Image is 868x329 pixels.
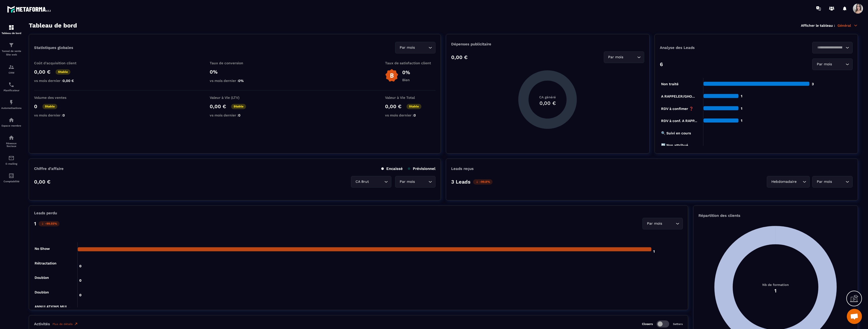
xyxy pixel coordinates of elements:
[663,221,674,226] input: Search for option
[451,42,644,46] p: Dépenses publicitaire
[34,69,50,75] p: 0,00 €
[816,45,844,50] input: Search for option
[1,71,21,74] p: CRM
[661,107,694,111] tspan: RDV à confimer ❓
[34,166,64,171] p: Chiffre d’affaire
[42,104,57,109] p: Stable
[35,261,57,265] tspan: Rétractation
[416,179,427,185] input: Search for option
[1,21,21,38] a: formationformationTableau de bord
[385,61,436,65] p: Taux de satisfaction client
[1,180,21,183] p: Comptabilité
[210,96,260,100] p: Valeur à Vie (LTV)
[1,131,21,151] a: social-networksocial-networkRéseaux Sociaux
[395,176,436,188] div: Search for option
[1,142,21,147] p: Réseaux Sociaux
[74,322,78,326] img: narrow-up-right-o.6b7c60e2.svg
[210,61,260,65] p: Taux de conversion
[34,96,85,100] p: Volume des ventes
[402,78,410,82] p: Bien
[63,113,65,117] span: 0
[1,89,21,92] p: Planificateur
[833,179,844,185] input: Search for option
[1,78,21,96] a: schedulerschedulerPlanificateur
[34,61,85,65] p: Coût d'acquisition client
[833,62,844,67] input: Search for option
[63,79,74,83] span: 0,00 €
[8,24,14,31] img: formation
[210,103,226,109] p: 0,00 €
[406,104,421,109] p: Stable
[35,305,71,309] tspan: ANNULATIONS MUL...
[698,213,853,218] p: Répartition des clients
[660,61,663,67] p: 6
[398,179,416,185] span: Par mois
[604,51,644,63] div: Search for option
[847,309,862,324] div: Ouvrir le chat
[625,54,636,60] input: Search for option
[646,221,663,226] span: Par mois
[238,79,244,83] span: 0%
[354,179,370,185] span: CA Brut
[8,64,14,70] img: formation
[1,60,21,78] a: formationformationCRM
[812,42,853,53] div: Search for option
[7,5,52,14] img: logo
[35,276,49,280] tspan: Doublon
[238,113,240,117] span: 0
[34,221,36,227] p: 1
[8,135,14,141] img: social-network
[52,322,78,326] a: Plus de détails
[398,45,416,50] span: Par mois
[770,179,798,185] span: Hebdomadaire
[1,169,21,187] a: accountantaccountantComptabilité
[351,176,391,188] div: Search for option
[8,82,14,88] img: scheduler
[408,166,436,171] p: Prévisionnel
[661,94,695,98] tspan: A RAPPELER/GHO...
[35,247,50,251] tspan: No Show
[402,69,410,75] p: 0%
[385,113,436,117] p: vs mois dernier :
[837,23,858,28] p: Général
[1,113,21,131] a: automationsautomationsEspace membre
[231,104,246,109] p: Stable
[642,322,653,326] p: Closers
[385,96,436,100] p: Valeur à Vie Total
[29,22,77,29] h3: Tableau de bord
[35,290,49,294] tspan: Doublon
[34,179,50,185] p: 0,00 €
[1,38,21,60] a: formationformationTunnel de vente Site web
[210,79,260,83] p: vs mois dernier :
[8,99,14,105] img: automations
[1,96,21,113] a: automationsautomationsAutomatisations
[34,79,85,83] p: vs mois dernier :
[8,173,14,179] img: accountant
[1,162,21,165] p: E-mailing
[801,23,835,27] p: Afficher le tableau :
[414,113,416,117] span: 0
[798,179,801,185] input: Search for option
[473,179,493,185] p: -99.8%
[451,179,471,185] p: 3 Leads
[8,117,14,123] img: automations
[39,221,60,226] p: -99.55%
[1,107,21,109] p: Automatisations
[8,42,14,48] img: formation
[8,155,14,161] img: email
[1,151,21,169] a: emailemailE-mailing
[812,58,853,70] div: Search for option
[661,119,697,123] tspan: RDV à conf. A RAPP...
[673,322,683,326] p: Setters
[661,143,688,147] tspan: 🔄 Non attribué
[34,211,57,215] p: Leads perdu
[451,54,468,60] p: 0,00 €
[660,45,756,50] p: Analyse des Leads
[642,218,683,229] div: Search for option
[34,113,85,117] p: vs mois dernier :
[370,179,383,185] input: Search for option
[34,45,73,50] p: Statistiques globales
[812,176,853,188] div: Search for option
[56,69,70,75] p: Stable
[416,45,427,50] input: Search for option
